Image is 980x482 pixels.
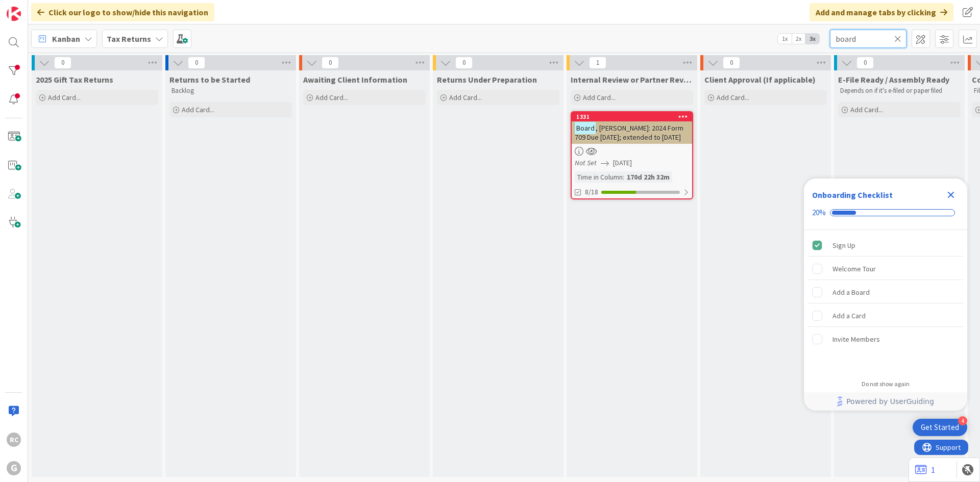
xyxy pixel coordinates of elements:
div: 20% [812,208,826,217]
a: Powered by UserGuiding [809,392,962,411]
div: Add and manage tabs by clicking [810,3,953,21]
span: Returns Under Preparation [437,74,537,85]
div: Checklist Container [804,179,967,411]
div: Welcome Tour is incomplete. [808,258,963,280]
div: 1331 [572,112,692,121]
span: Powered by UserGuiding [846,395,934,408]
div: Sign Up is complete. [808,234,963,257]
span: Add Card... [583,93,616,102]
div: Add a Board is incomplete. [808,281,963,303]
span: 1 [589,57,606,69]
span: Add Card... [315,93,348,102]
div: Open Get Started checklist, remaining modules: 4 [913,419,967,436]
span: , [PERSON_NAME]: 2024 Form 709 Due [DATE]; extended to [DATE] [575,123,683,142]
span: 2x [792,34,805,44]
span: 0 [455,57,473,69]
a: 1331Board, [PERSON_NAME]: 2024 Form 709 Due [DATE]; extended to [DATE]Not Set[DATE]Time in Column... [571,111,693,199]
div: G [7,461,21,475]
span: Returns to be Started [169,74,250,85]
span: 0 [856,57,874,69]
span: E-File Ready / Assembly Ready [838,74,949,85]
span: 8/18 [585,187,598,197]
div: Click our logo to show/hide this navigation [31,3,214,21]
span: Add Card... [182,105,214,114]
img: Visit kanbanzone.com [7,7,21,21]
a: 1 [915,464,935,476]
i: Not Set [575,158,597,167]
span: Internal Review or Partner Review [571,74,693,85]
input: Quick Filter... [830,30,906,48]
span: Support [21,2,46,14]
span: 3x [805,34,819,44]
div: 1331Board, [PERSON_NAME]: 2024 Form 709 Due [DATE]; extended to [DATE] [572,112,692,144]
span: Add Card... [850,105,883,114]
div: 170d 22h 32m [624,171,672,183]
div: Footer [804,392,967,411]
div: Sign Up [832,239,855,251]
span: [DATE] [613,158,632,168]
span: Add Card... [48,93,81,102]
div: Add a Card [832,310,866,322]
span: Client Approval (If applicable) [704,74,816,85]
span: Add Card... [717,93,749,102]
div: Get Started [921,422,959,433]
span: 0 [188,57,205,69]
div: Do not show again [862,380,910,388]
div: 4 [958,416,967,425]
div: Add a Card is incomplete. [808,305,963,327]
div: Close Checklist [943,187,959,203]
div: Onboarding Checklist [812,189,893,201]
span: 1x [778,34,792,44]
div: RC [7,433,21,447]
span: Add Card... [449,93,482,102]
div: Checklist items [804,230,967,373]
div: Time in Column [575,171,623,183]
span: Awaiting Client Information [303,74,407,85]
span: 0 [322,57,339,69]
div: Invite Members is incomplete. [808,328,963,350]
b: Tax Returns [107,34,151,44]
div: Add a Board [832,286,870,298]
div: Invite Members [832,333,880,345]
div: Checklist progress: 20% [812,208,959,217]
span: 2025 Gift Tax Returns [36,74,113,85]
mark: Board [575,122,596,134]
div: 1331 [576,113,692,120]
p: Depends on if it's e-filed or paper filed [840,87,959,95]
div: Welcome Tour [832,263,876,275]
span: 0 [723,57,740,69]
span: 0 [54,57,71,69]
p: Backlog [171,87,290,95]
span: : [623,171,624,183]
span: Kanban [52,33,80,45]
